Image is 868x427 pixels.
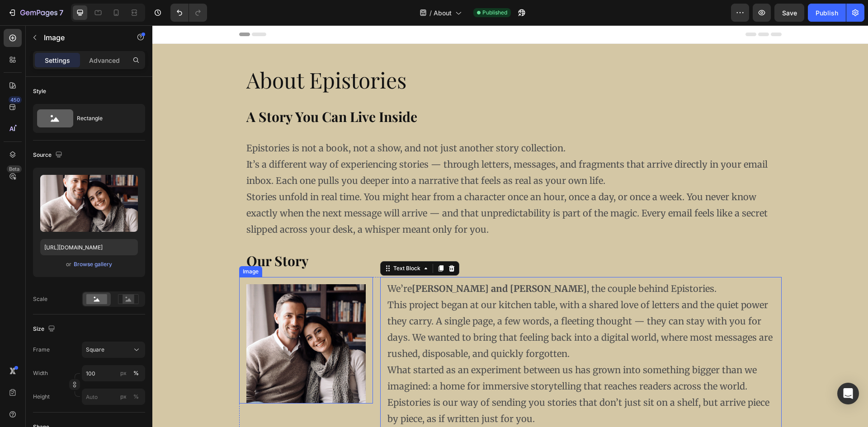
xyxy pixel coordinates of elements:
[44,32,121,43] p: Image
[74,260,112,268] div: Browse gallery
[152,25,868,427] iframe: Design area
[82,389,145,405] input: px%
[235,255,622,272] p: We’re , the couple behind Epistories.
[774,4,804,22] button: Save
[66,259,71,270] span: or
[89,56,120,65] p: Advanced
[118,391,129,402] button: %
[59,7,63,18] p: 7
[170,4,207,22] div: Undo/Redo
[429,8,432,18] span: /
[782,9,797,17] span: Save
[837,383,859,404] div: Open Intercom Messenger
[120,393,127,401] div: px
[131,368,142,379] button: px
[235,272,622,337] p: This project began at our kitchen table, with a shared love of letters and the quiet power they c...
[131,391,142,402] button: px
[7,165,22,173] div: Beta
[133,393,139,401] div: %
[434,8,452,18] span: About
[86,346,104,354] span: Square
[118,368,129,379] button: %
[808,4,846,22] button: Publish
[40,239,138,255] input: https://example.com/image.jpg
[816,8,838,18] div: Publish
[33,295,47,303] div: Scale
[239,239,270,247] div: Text Block
[9,96,22,103] div: 450
[73,260,113,269] button: Browse gallery
[235,337,622,402] p: What started as an experiment between us has grown into something bigger than we imagined: a home...
[120,369,127,377] div: px
[4,4,67,22] button: 7
[33,369,48,377] label: Width
[33,87,46,95] div: Style
[33,393,50,401] label: Height
[45,56,70,65] p: Settings
[40,175,138,232] img: preview-image
[133,369,139,377] div: %
[259,258,434,269] strong: [PERSON_NAME] and [PERSON_NAME]
[82,365,145,381] input: px%
[82,342,145,358] button: Square
[33,149,64,161] div: Source
[77,108,132,129] div: Rectangle
[33,346,50,354] label: Frame
[33,323,57,335] div: Size
[482,9,507,17] span: Published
